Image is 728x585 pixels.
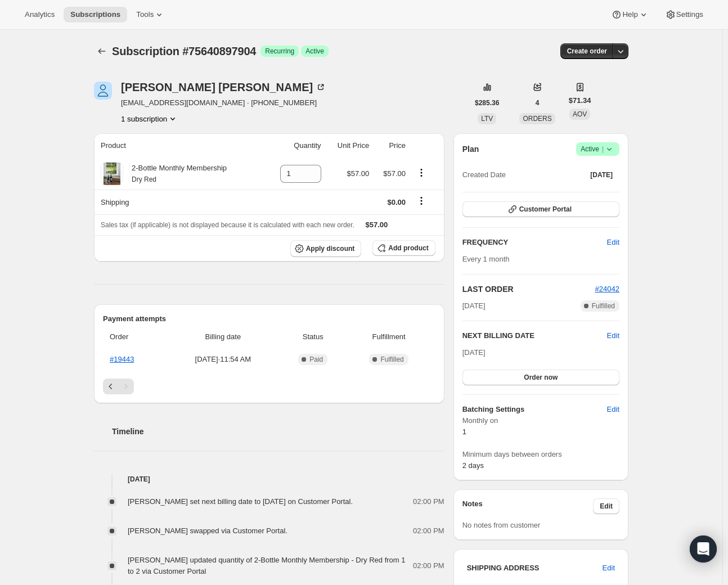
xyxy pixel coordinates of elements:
span: 02:00 PM [413,560,444,571]
button: 4 [529,95,546,111]
button: [DATE] [583,167,619,183]
span: [DATE] · 11:54 AM [169,354,277,365]
span: Tools [136,10,154,19]
span: $0.00 [387,198,406,206]
button: Settings [658,7,710,22]
span: Subscription #75640897904 [112,45,256,57]
span: Help [622,10,637,19]
span: Recurring [265,47,294,56]
button: $285.36 [468,95,506,111]
button: Tools [129,7,172,22]
h2: NEXT BILLING DATE [462,330,607,341]
button: Subscriptions [64,7,127,22]
button: Apply discount [290,240,362,257]
a: #19443 [110,355,134,363]
div: [PERSON_NAME] [PERSON_NAME] [121,82,326,93]
button: Edit [596,559,622,577]
span: ORDERS [523,115,551,123]
th: Shipping [94,190,264,214]
h2: Plan [462,143,479,155]
span: Sales tax (if applicable) is not displayed because it is calculated with each new order. [101,221,354,229]
span: | [602,145,604,154]
span: Created Date [462,169,506,181]
button: Product actions [412,166,430,179]
span: 4 [536,98,540,107]
button: Subscriptions [94,43,110,59]
small: Dry Red [132,175,156,183]
button: Add product [372,240,435,256]
span: Edit [607,330,619,341]
button: Order now [462,370,619,385]
span: [DATE] [462,348,486,357]
span: $285.36 [475,98,499,107]
span: Minimum days between orders [462,449,619,460]
span: David Greiner [94,82,112,100]
span: $57.00 [366,220,388,229]
span: [EMAIL_ADDRESS][DOMAIN_NAME] · [PHONE_NUMBER] [121,97,326,109]
span: Add product [388,244,428,253]
span: Paid [309,355,323,364]
h6: Batching Settings [462,404,607,415]
button: Create order [560,43,614,59]
span: #24042 [595,285,619,293]
span: Customer Portal [519,205,572,214]
th: Price [372,133,409,158]
span: Settings [676,10,703,19]
button: Edit [593,498,619,514]
div: Open Intercom Messenger [690,535,717,562]
span: Billing date [169,331,277,343]
span: LTV [481,115,493,123]
button: Customer Portal [462,201,619,217]
h3: SHIPPING ADDRESS [467,562,603,574]
th: Quantity [264,133,324,158]
span: Fulfilled [380,355,403,364]
span: Edit [607,237,619,248]
span: Active [305,47,324,56]
h3: Notes [462,498,594,514]
span: $57.00 [383,169,406,178]
button: Shipping actions [412,195,430,207]
span: 2 days [462,461,484,470]
span: 1 [462,427,466,436]
span: Fulfilled [592,301,615,310]
button: Previous [103,379,119,394]
span: [PERSON_NAME] swapped via Customer Portal. [128,526,287,535]
span: [PERSON_NAME] updated quantity of 2-Bottle Monthly Membership - Dry Red from 1 to 2 via Customer ... [128,556,405,575]
span: Edit [600,502,613,511]
th: Product [94,133,264,158]
button: Analytics [18,7,61,22]
span: Status [284,331,343,343]
span: [PERSON_NAME] set next billing date to [DATE] on Customer Portal. [128,497,353,506]
h4: [DATE] [94,474,444,485]
span: Order now [524,373,558,382]
span: $71.34 [569,95,591,106]
button: Edit [600,400,626,418]
span: [DATE] [590,170,613,179]
span: Create order [567,47,607,56]
span: Monthly on [462,415,619,426]
h2: Payment attempts [103,313,435,325]
span: AOV [573,110,587,118]
button: #24042 [595,283,619,295]
span: Every 1 month [462,255,510,263]
span: 02:00 PM [413,496,444,507]
button: Product actions [121,113,178,124]
span: No notes from customer [462,521,541,529]
th: Unit Price [325,133,373,158]
span: Apply discount [306,244,355,253]
span: Edit [603,562,615,574]
span: Edit [607,404,619,415]
button: Help [604,7,655,22]
span: [DATE] [462,300,486,312]
div: 2-Bottle Monthly Membership [123,163,227,185]
span: Analytics [25,10,55,19]
h2: FREQUENCY [462,237,607,248]
span: Subscriptions [70,10,120,19]
nav: Pagination [103,379,435,394]
h2: LAST ORDER [462,283,595,295]
th: Order [103,325,166,349]
span: 02:00 PM [413,525,444,537]
span: Active [581,143,615,155]
span: Fulfillment [349,331,429,343]
h2: Timeline [112,426,444,437]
